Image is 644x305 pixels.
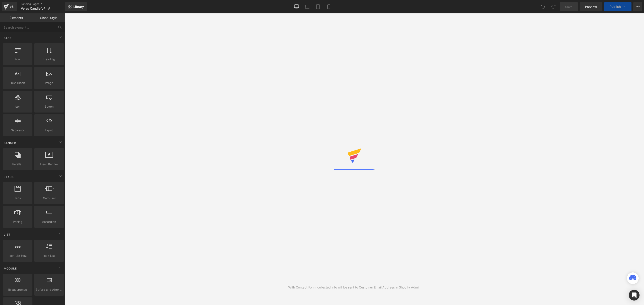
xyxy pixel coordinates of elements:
[21,7,45,10] span: Velas Candlefy®
[36,287,63,292] span: Before and After Images
[313,2,323,11] a: Tablet
[21,2,65,6] a: Landing Pages
[291,2,302,11] a: Desktop
[610,5,621,8] span: Publish
[4,128,31,133] span: Separator
[9,4,15,10] div: v6
[4,287,31,292] span: Breadcrumbs
[36,81,63,85] span: Image
[565,4,572,9] span: Save
[302,2,313,11] a: Laptop
[288,285,420,290] div: With Contact Form, collected info will be sent to Customer Email Address in Shopify Admin
[4,162,31,167] span: Parallax
[73,5,84,9] span: Library
[36,253,63,258] span: Icon List
[3,141,17,145] span: Banner
[4,104,31,109] span: Icon
[4,219,31,224] span: Pricing
[580,2,602,11] a: Preview
[36,219,63,224] span: Accordion
[2,2,17,11] a: v6
[4,57,31,62] span: Row
[65,2,87,11] a: New Library
[323,2,334,11] a: Mobile
[36,128,63,133] span: Liquid
[3,232,11,237] span: List
[4,253,31,258] span: Icon List Hoz
[604,2,631,11] button: Publish
[3,175,14,179] span: Stack
[36,104,63,109] span: Button
[36,57,63,62] span: Heading
[585,4,597,9] span: Preview
[4,81,31,85] span: Text Block
[629,290,640,301] div: Open Intercom Messenger
[4,196,31,201] span: Tabs
[633,2,642,11] button: More
[36,162,63,167] span: Hero Banner
[549,2,558,11] button: Redo
[36,196,63,201] span: Carousel
[32,13,65,22] a: Global Style
[3,266,17,271] span: Module
[538,2,547,11] button: Undo
[3,36,12,40] span: Base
